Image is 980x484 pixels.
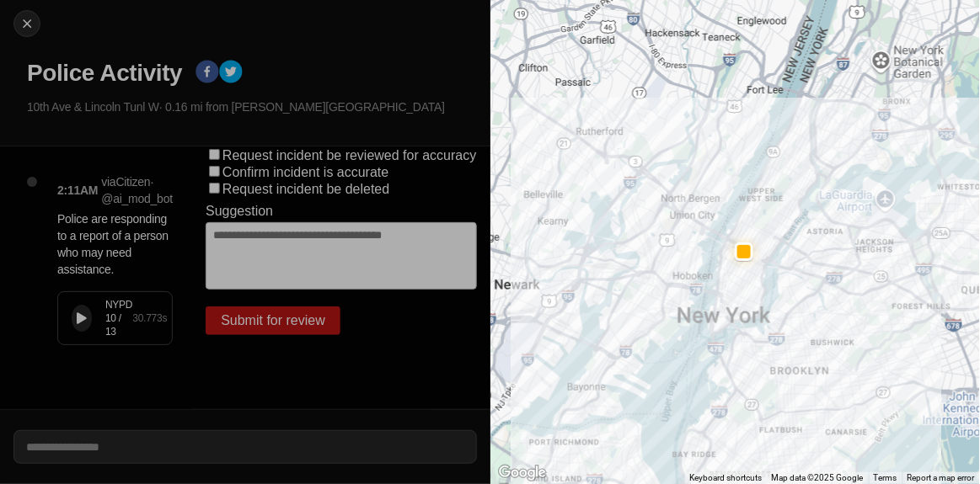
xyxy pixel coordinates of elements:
a: Terms (opens in new tab) [874,473,897,482]
span: Map data ©2025 Google [772,473,864,482]
p: via Citizen · @ ai_mod_bot [101,173,173,207]
p: 2:11AM [57,182,98,199]
label: Confirm incident is accurate [222,165,388,179]
a: Open this area in Google Maps (opens a new window) [495,462,550,484]
div: NYPD 10 / 13 [105,298,132,338]
a: Report a map error [908,473,975,482]
button: facebook [195,60,219,87]
button: Submit for review [206,306,340,335]
label: Suggestion [206,204,273,219]
img: Google [495,462,550,484]
label: Request incident be reviewed for accuracy [222,148,477,162]
img: cancel [19,15,35,32]
button: Keyboard shortcuts [689,472,762,484]
button: twitter [219,60,243,87]
label: Request incident be deleted [222,182,389,196]
button: cancel [13,10,40,37]
div: 30.773 s [132,311,167,325]
p: 10th Ave & Lincoln Tunl W · 0.16 mi from [PERSON_NAME][GEOGRAPHIC_DATA] [27,98,477,115]
h1: Police Activity [27,58,182,88]
p: Police are responding to a report of a person who may need assistance. [57,210,173,278]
